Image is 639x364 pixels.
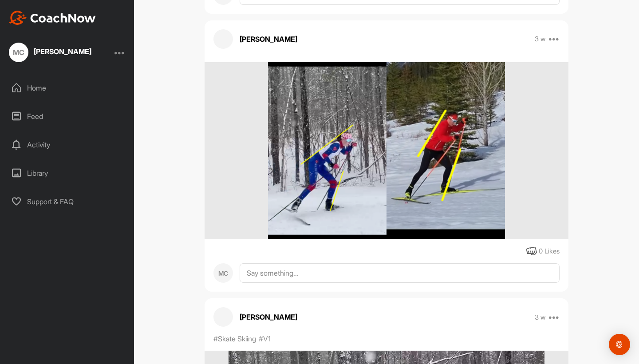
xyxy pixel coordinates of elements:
p: [PERSON_NAME] [240,312,297,322]
p: 3 w [535,35,546,44]
img: media [268,62,505,240]
p: #V1 [259,333,271,344]
div: Feed [5,105,130,127]
div: Support & FAQ [5,190,130,213]
div: 0 Likes [539,246,560,257]
p: 3 w [535,313,546,322]
div: Activity [5,134,130,156]
p: #Skate Skiing [213,333,256,344]
div: Open Intercom Messenger [609,334,630,355]
img: CoachNow [9,11,96,25]
p: [PERSON_NAME] [240,34,297,44]
div: Home [5,77,130,99]
div: Library [5,162,130,184]
div: MC [9,43,28,62]
div: [PERSON_NAME] [34,48,91,55]
div: MC [213,263,233,283]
